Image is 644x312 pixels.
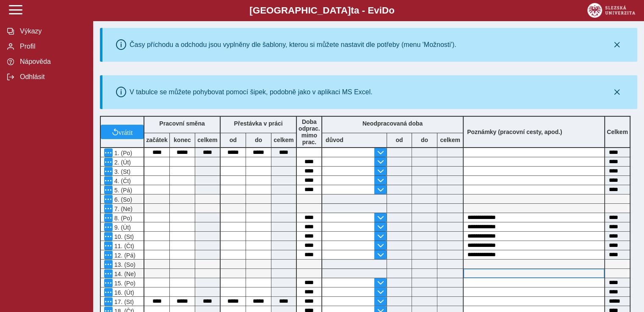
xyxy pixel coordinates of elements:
[113,298,134,305] span: 17. (St)
[101,125,144,139] button: vrátit
[113,187,132,194] span: 5. (Pá)
[326,137,343,143] b: důvod
[412,137,437,143] b: do
[113,205,133,212] span: 7. (Ne)
[104,176,113,185] button: Menu
[104,204,113,213] button: Menu
[113,271,136,277] span: 14. (Ne)
[113,233,134,240] span: 10. (St)
[113,215,132,222] span: 8. (Po)
[104,232,113,241] button: Menu
[17,58,86,66] span: Nápověda
[234,120,282,127] b: Přestávka v práci
[170,137,195,143] b: konec
[387,137,412,143] b: od
[113,261,135,268] span: 13. (So)
[159,120,205,127] b: Pracovní směna
[104,148,113,157] button: Menu
[195,137,220,143] b: celkem
[587,3,635,18] img: logo_web_su.png
[104,167,113,175] button: Menu
[104,241,113,250] button: Menu
[104,251,113,259] button: Menu
[104,223,113,231] button: Menu
[362,120,423,127] b: Neodpracovaná doba
[113,150,132,156] span: 1. (Po)
[104,269,113,278] button: Menu
[271,137,296,143] b: celkem
[104,158,113,166] button: Menu
[113,243,134,249] span: 11. (Čt)
[389,5,395,16] span: o
[113,224,131,231] span: 9. (Út)
[382,5,389,16] span: D
[104,288,113,296] button: Menu
[299,118,320,145] b: Doba odprac. mimo prac.
[113,178,131,184] span: 4. (Čt)
[104,186,113,194] button: Menu
[104,279,113,287] button: Menu
[130,41,456,49] div: Časy příchodu a odchodu jsou vyplněny dle šablony, kterou si můžete nastavit dle potřeby (menu 'M...
[464,129,566,135] b: Poznámky (pracovní cesty, apod.)
[119,129,133,135] span: vrátit
[113,168,130,175] span: 3. (St)
[144,137,169,143] b: začátek
[113,280,135,287] span: 15. (Po)
[17,43,86,50] span: Profil
[130,88,373,96] div: V tabulce se můžete pohybovat pomocí šipek, podobně jako v aplikaci MS Excel.
[246,137,271,143] b: do
[351,5,354,16] span: t
[25,5,619,16] b: [GEOGRAPHIC_DATA] a - Evi
[104,297,113,306] button: Menu
[607,129,628,135] b: Celkem
[104,260,113,268] button: Menu
[113,252,135,259] span: 12. (Pá)
[221,137,246,143] b: od
[17,73,86,81] span: Odhlásit
[104,195,113,203] button: Menu
[17,27,86,35] span: Výkazy
[113,196,132,203] span: 6. (So)
[113,289,134,296] span: 16. (Út)
[104,213,113,222] button: Menu
[437,137,463,143] b: celkem
[113,159,131,166] span: 2. (Út)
